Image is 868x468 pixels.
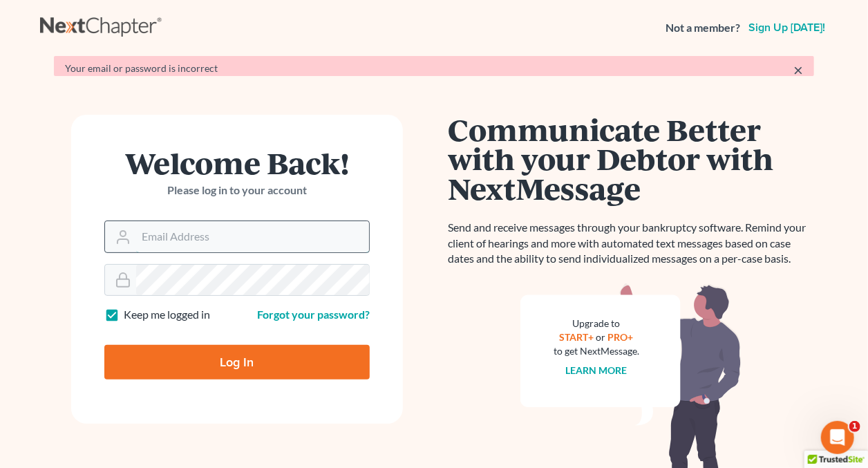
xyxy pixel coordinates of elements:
a: START+ [560,331,594,343]
h1: Communicate Better with your Debtor with NextMessage [448,115,814,203]
p: Please log in to your account [104,182,370,198]
a: PRO+ [608,331,634,343]
a: Forgot your password? [257,308,370,321]
strong: Not a member? [666,20,740,36]
span: or [596,331,606,343]
div: Upgrade to [554,317,639,330]
p: Send and receive messages through your bankruptcy software. Remind your client of hearings and mo... [448,220,814,268]
div: Your email or password is incorrect [65,62,803,75]
div: to get NextMessage. [554,344,639,358]
iframe: Intercom live chat [821,421,854,454]
h1: Welcome Back! [104,148,370,178]
a: × [793,62,803,78]
label: Keep me logged in [124,307,210,323]
input: Log In [104,345,370,380]
span: 1 [849,421,860,432]
input: Email Address [136,221,369,252]
a: Learn more [566,364,628,376]
a: Sign up [DATE]! [746,22,828,33]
